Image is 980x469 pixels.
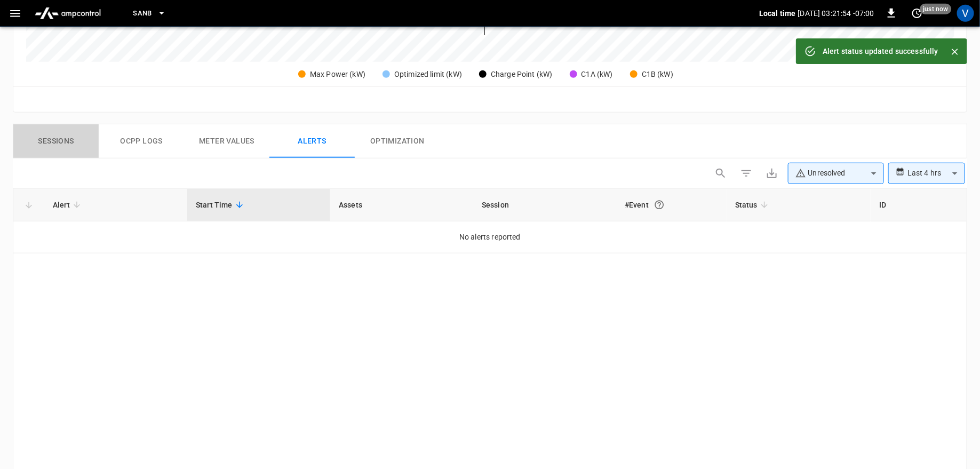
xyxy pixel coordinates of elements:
div: Max Power (kW) [310,69,365,80]
span: SanB [133,7,152,20]
p: [DATE] 03:21:54 -07:00 [798,8,874,19]
div: C1A (kW) [581,69,613,80]
button: Alerts [269,124,355,158]
button: Ocpp logs [99,124,184,158]
span: Start Time [196,198,246,211]
button: Sessions [13,124,99,158]
button: set refresh interval [909,5,926,22]
button: An event is a single occurrence of an issue. An alert groups related events for the same asset, m... [650,195,669,214]
button: Optimization [355,124,440,158]
span: Status [735,198,771,211]
th: ID [871,189,967,221]
th: Assets [330,189,473,221]
div: Optimized limit (kW) [394,69,462,80]
div: profile-icon [957,5,974,22]
div: Unresolved [795,168,867,179]
td: No alerts reported [13,221,967,253]
button: Close [947,44,963,60]
th: Session [473,189,616,221]
p: Local time [759,8,796,19]
div: Alert status updated successfully [823,42,938,61]
div: Last 4 hrs [907,163,965,184]
div: Charge Point (kW) [491,69,553,80]
button: SanB [129,3,170,24]
div: C1B (kW) [642,69,673,80]
span: just now [920,4,952,14]
span: Alert [53,198,84,211]
button: Meter Values [184,124,269,158]
img: ampcontrol.io logo [30,3,105,23]
div: #Event [625,195,718,214]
